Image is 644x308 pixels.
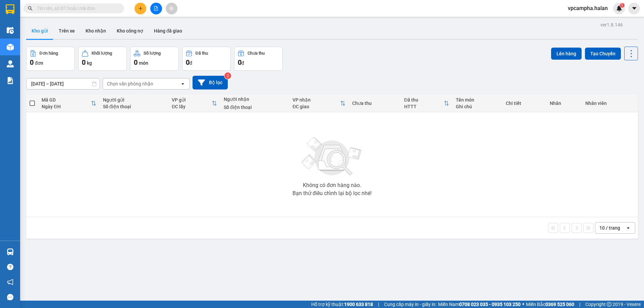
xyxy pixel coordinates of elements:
[621,3,623,8] span: 1
[404,97,444,103] div: Đã thu
[620,3,625,8] sup: 1
[172,104,211,109] div: ĐC lấy
[78,47,127,71] button: Khối lượng0kg
[7,248,14,255] img: warehouse-icon
[92,51,112,56] div: Khối lượng
[193,76,228,89] button: Bộ lọc
[579,301,580,308] span: |
[7,294,13,300] span: message
[378,301,379,308] span: |
[103,97,165,103] div: Người gửi
[186,58,190,66] span: 0
[53,23,80,39] button: Trên xe
[607,302,611,307] span: copyright
[130,47,179,71] button: Số lượng0món
[224,97,286,102] div: Người nhận
[292,191,372,196] div: Bạn thử điều chỉnh lại bộ lọc nhé!
[38,95,99,112] th: Toggle SortBy
[168,95,220,112] th: Toggle SortBy
[616,5,622,11] img: icon-new-feature
[87,60,92,66] span: kg
[144,51,161,56] div: Số lượng
[35,60,43,66] span: đơn
[172,97,211,103] div: VP gửi
[190,60,192,66] span: đ
[169,6,174,11] span: aim
[456,97,499,103] div: Tên món
[7,27,14,34] img: warehouse-icon
[600,21,623,28] div: ver 1.8.146
[550,101,579,106] div: Nhãn
[631,5,637,11] span: caret-down
[438,301,521,308] span: Miền Nam
[626,225,631,231] svg: open
[522,303,524,306] span: ⚪️
[506,101,543,106] div: Chi tiết
[248,51,265,56] div: Chưa thu
[551,48,582,60] button: Lên hàng
[28,6,33,11] span: search
[139,60,148,66] span: món
[42,97,91,103] div: Mã GD
[585,48,621,60] button: Tạo Chuyến
[82,58,86,66] span: 0
[224,72,231,79] sup: 2
[234,47,283,71] button: Chưa thu0đ
[585,101,634,106] div: Nhân viên
[303,183,361,188] div: Không có đơn hàng nào.
[562,4,613,12] span: vpcampha.halan
[526,301,574,308] span: Miền Bắc
[196,51,208,56] div: Đã thu
[166,3,177,14] button: aim
[111,23,149,39] button: Kho công nợ
[6,4,14,14] img: logo-vxr
[37,5,116,12] input: Tìm tên, số ĐT hoặc mã đơn
[26,47,75,71] button: Đơn hàng0đơn
[292,97,340,103] div: VP nhận
[238,58,241,66] span: 0
[628,3,640,14] button: caret-down
[7,60,14,67] img: warehouse-icon
[154,6,158,11] span: file-add
[459,302,521,307] strong: 0708 023 035 - 0935 103 250
[42,104,91,109] div: Ngày ĐH
[401,95,453,112] th: Toggle SortBy
[352,101,397,106] div: Chưa thu
[26,23,53,39] button: Kho gửi
[404,104,444,109] div: HTTT
[150,3,162,14] button: file-add
[384,301,436,308] span: Cung cấp máy in - giấy in:
[311,301,373,308] span: Hỗ trợ kỹ thuật:
[7,264,13,270] span: question-circle
[224,105,286,110] div: Số điện thoại
[7,279,13,285] span: notification
[7,77,14,84] img: solution-icon
[138,6,143,11] span: plus
[30,58,34,66] span: 0
[180,81,185,86] svg: open
[103,104,165,109] div: Số điện thoại
[182,47,231,71] button: Đã thu0đ
[299,133,366,180] img: svg+xml;base64,PHN2ZyBjbGFzcz0ibGlzdC1wbHVnX19zdmciIHhtbG5zPSJodHRwOi8vd3d3LnczLm9yZy8yMDAwL3N2Zy...
[456,104,499,109] div: Ghi chú
[545,302,574,307] strong: 0369 525 060
[134,58,138,66] span: 0
[135,3,146,14] button: plus
[149,23,187,39] button: Hàng đã giao
[107,80,153,87] div: Chọn văn phòng nhận
[292,104,340,109] div: ĐC giao
[599,225,620,231] div: 10 / trang
[241,60,244,66] span: đ
[26,78,100,89] input: Select a date range.
[40,51,58,56] div: Đơn hàng
[7,44,14,51] img: warehouse-icon
[344,302,373,307] strong: 1900 633 818
[289,95,349,112] th: Toggle SortBy
[80,23,111,39] button: Kho nhận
